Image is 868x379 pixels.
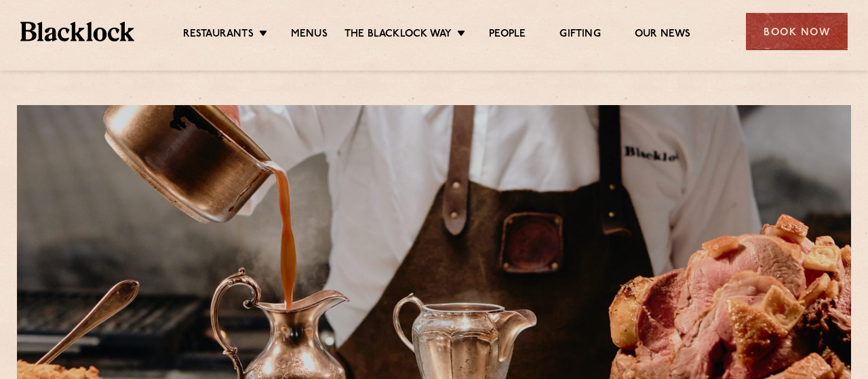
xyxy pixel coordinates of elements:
a: Restaurants [183,28,254,43]
a: Our News [635,28,691,43]
a: People [489,28,526,43]
div: Book Now [746,13,848,50]
img: BL_Textured_Logo-footer-cropped.svg [20,22,134,41]
a: Menus [291,28,328,43]
a: The Blacklock Way [344,28,452,43]
a: Gifting [559,28,600,43]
